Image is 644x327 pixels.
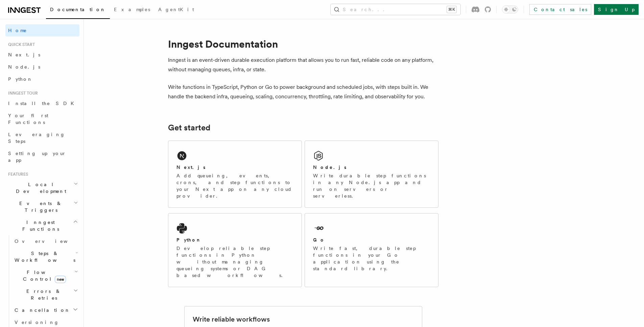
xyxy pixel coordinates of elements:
span: Python [8,76,33,82]
a: AgentKit [154,2,198,18]
p: Write durable step functions in any Node.js app and run on servers or serverless. [313,172,430,199]
span: Install the SDK [8,101,78,106]
a: Node.js [5,61,79,73]
button: Inngest Functions [5,216,79,235]
span: new [55,276,66,283]
a: Documentation [46,2,110,19]
h2: Node.js [313,164,347,171]
a: Contact sales [529,4,591,15]
span: Inngest tour [5,91,38,96]
p: Add queueing, events, crons, and step functions to your Next app on any cloud provider. [176,172,293,199]
span: Cancellation [12,307,70,313]
span: Features [5,172,28,177]
a: Node.jsWrite durable step functions in any Node.js app and run on servers or serverless. [305,141,438,208]
span: AgentKit [158,7,194,12]
button: Steps & Workflows [12,247,79,266]
span: Local Development [5,181,74,195]
span: Overview [15,238,84,244]
a: Python [5,73,79,85]
a: Get started [168,123,210,132]
h2: Next.js [176,164,206,171]
button: Flow Controlnew [12,266,79,285]
span: Setting up your app [8,151,66,163]
span: Steps & Workflows [12,250,75,263]
span: Inngest Functions [5,219,73,232]
a: Install the SDK [5,97,79,109]
button: Local Development [5,178,79,197]
span: Versioning [15,320,59,325]
span: Next.js [8,52,40,57]
h2: Go [313,236,325,243]
h2: Write reliable workflows [193,315,270,324]
a: PythonDevelop reliable step functions in Python without managing queueing systems or DAG based wo... [168,213,302,287]
a: Your first Functions [5,109,79,128]
a: Sign Up [594,4,639,15]
a: GoWrite fast, durable step functions in your Go application using the standard library. [305,213,438,287]
span: Quick start [5,42,35,47]
a: Leveraging Steps [5,128,79,147]
span: Documentation [50,7,106,12]
h1: Inngest Documentation [168,38,438,50]
p: Inngest is an event-driven durable execution platform that allows you to run fast, reliable code ... [168,55,438,74]
button: Cancellation [12,304,79,316]
a: Home [5,24,79,36]
kbd: ⌘K [447,6,456,13]
span: Your first Functions [8,113,48,125]
span: Events & Triggers [5,200,74,213]
p: Develop reliable step functions in Python without managing queueing systems or DAG based workflows. [176,245,293,279]
p: Write functions in TypeScript, Python or Go to power background and scheduled jobs, with steps bu... [168,82,438,101]
span: Home [8,27,27,34]
h2: Python [176,236,201,243]
a: Next.jsAdd queueing, events, crons, and step functions to your Next app on any cloud provider. [168,141,302,208]
span: Flow Control [12,269,74,282]
a: Next.js [5,49,79,61]
a: Examples [110,2,154,18]
button: Toggle dark mode [502,5,518,14]
a: Setting up your app [5,147,79,166]
span: Node.js [8,64,40,70]
button: Errors & Retries [12,285,79,304]
span: Leveraging Steps [8,132,65,144]
a: Overview [12,235,79,247]
span: Examples [114,7,150,12]
p: Write fast, durable step functions in your Go application using the standard library. [313,245,430,272]
button: Events & Triggers [5,197,79,216]
button: Search...⌘K [331,4,460,15]
span: Errors & Retries [12,288,73,301]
